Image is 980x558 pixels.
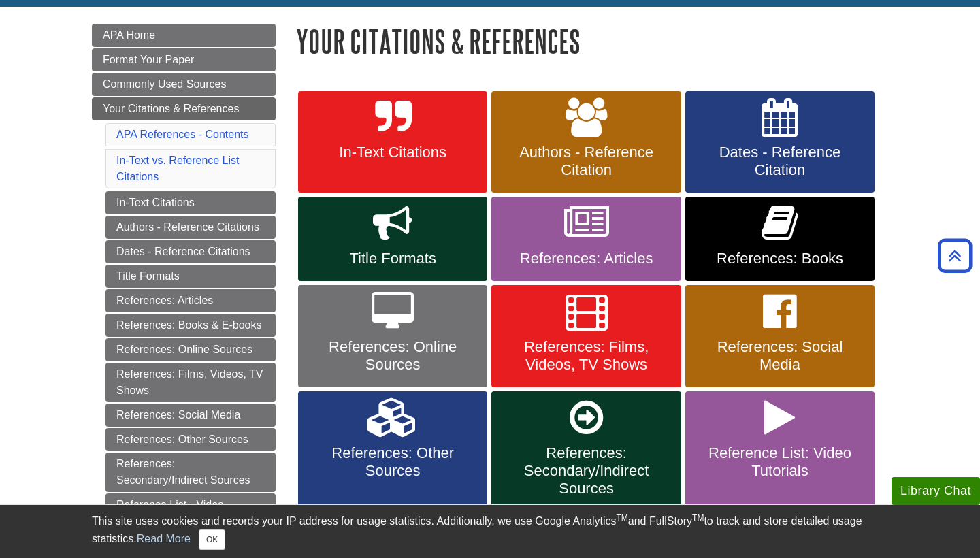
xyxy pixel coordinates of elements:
a: References: Social Media [685,285,875,387]
a: Commonly Used Sources [92,73,276,96]
a: References: Films, Videos, TV Shows [105,363,276,402]
span: Your Citations & References [103,103,239,114]
a: Reference List: Video Tutorials [685,391,875,511]
a: Read More [137,533,191,544]
a: References: Secondary/Indirect Sources [491,391,681,511]
a: Authors - Reference Citations [105,216,276,239]
a: References: Secondary/Indirect Sources [105,453,276,492]
a: In-Text Citations [105,191,276,214]
span: Reference List: Video Tutorials [696,444,864,480]
span: References: Articles [502,250,670,267]
sup: TM [616,513,627,523]
span: References: Films, Videos, TV Shows [502,338,670,374]
a: Title Formats [105,265,276,288]
span: Dates - Reference Citation [696,144,864,179]
a: APA References - Contents [116,129,248,140]
a: Reference List - Video Tutorials [105,493,276,533]
a: Your Citations & References [92,97,276,120]
span: APA Home [103,29,155,41]
a: Title Formats [298,197,487,281]
a: References: Films, Videos, TV Shows [491,285,681,387]
span: References: Other Sources [308,444,477,480]
a: In-Text vs. Reference List Citations [116,154,240,182]
a: Authors - Reference Citation [491,91,681,193]
div: This site uses cookies and records your IP address for usage statistics. Additionally, we use Goo... [92,513,888,550]
h1: Your Citations & References [296,24,888,59]
a: References: Books [685,197,875,281]
span: References: Books [696,250,864,267]
a: Dates - Reference Citation [685,91,875,193]
a: APA Home [92,24,276,47]
span: Title Formats [308,250,477,267]
span: In-Text Citations [308,144,477,161]
a: References: Other Sources [105,428,276,451]
button: Close [199,529,225,550]
a: References: Books & E-books [105,314,276,337]
span: References: Social Media [696,338,864,374]
a: References: Other Sources [298,391,487,511]
a: References: Social Media [105,404,276,427]
span: References: Secondary/Indirect Sources [502,444,670,497]
a: References: Online Sources [105,338,276,361]
a: References: Articles [491,197,681,281]
a: Back to Top [933,246,977,265]
button: Library Chat [892,477,980,505]
span: Authors - Reference Citation [502,144,670,179]
a: References: Articles [105,289,276,312]
a: Dates - Reference Citations [105,240,276,263]
a: Format Your Paper [92,48,276,71]
span: References: Online Sources [308,338,477,374]
a: In-Text Citations [298,91,487,193]
sup: TM [692,513,704,523]
span: Commonly Used Sources [103,78,226,90]
a: References: Online Sources [298,285,487,387]
span: Format Your Paper [103,54,194,65]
